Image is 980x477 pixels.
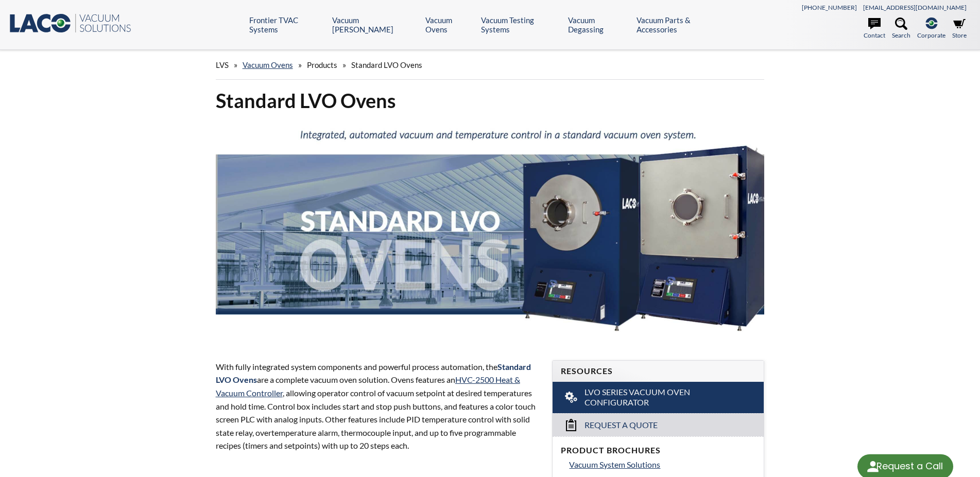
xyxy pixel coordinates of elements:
[243,60,293,69] a: Vacuum Ovens
[892,17,910,40] a: Search
[584,420,658,431] span: Request a Quote
[216,121,765,341] img: Standard LVO Ovens header
[216,375,520,398] a: HVC-2500 Heat & Vacuum Controller
[307,60,337,69] span: Products
[561,445,755,456] h4: Product Brochures
[802,4,857,11] a: [PHONE_NUMBER]
[553,413,764,436] a: Request a Quote
[332,15,418,34] a: Vacuum [PERSON_NAME]
[351,60,422,69] span: Standard LVO Ovens
[568,15,629,34] a: Vacuum Degassing
[216,360,540,452] p: With fully integrated system components and powerful process automation, the are a complete vacuu...
[864,17,885,40] a: Contact
[569,458,755,471] a: Vacuum System Solutions
[553,382,764,414] a: LVO Series Vacuum Oven Configurator
[584,387,734,409] span: LVO Series Vacuum Oven Configurator
[952,17,967,40] a: Store
[216,88,765,113] h1: Standard LVO Ovens
[216,60,229,69] span: LVS
[863,4,967,11] a: [EMAIL_ADDRESS][DOMAIN_NAME]
[561,366,755,377] h4: Resources
[425,15,473,34] a: Vacuum Ovens
[865,458,881,475] img: round button
[216,50,765,80] div: » » »
[917,30,945,40] span: Corporate
[569,460,660,469] span: Vacuum System Solutions
[249,15,325,34] a: Frontier TVAC Systems
[481,15,560,34] a: Vacuum Testing Systems
[637,15,728,34] a: Vacuum Parts & Accessories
